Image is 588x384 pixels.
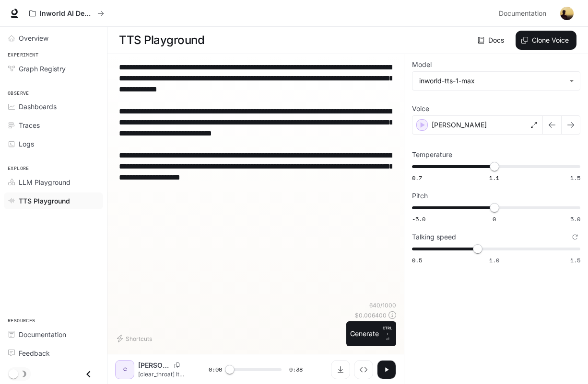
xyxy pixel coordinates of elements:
[4,326,103,343] a: Documentation
[560,7,574,20] img: User avatar
[4,98,103,115] a: Dashboards
[570,256,580,264] span: 1.5
[412,192,428,199] p: Pitch
[570,232,580,242] button: Reset to default
[570,215,580,223] span: 5.0
[489,174,499,182] span: 1.1
[4,174,103,191] a: LLM Playground
[355,311,387,319] p: $ 0.006400
[383,325,392,342] p: ⏎
[499,8,546,20] span: Documentation
[4,192,103,209] a: TTS Playground
[4,30,103,46] a: Overview
[19,139,34,149] span: Logs
[412,151,452,158] p: Temperature
[495,4,553,23] a: Documentation
[119,31,204,50] h1: TTS Playground
[570,174,580,182] span: 1.5
[170,362,184,368] button: Copy Voice ID
[516,31,576,50] button: Clone Voice
[412,105,429,112] p: Voice
[4,117,103,134] a: Traces
[117,362,132,377] div: C
[19,33,48,43] span: Overview
[354,360,373,379] button: Inspect
[419,76,564,86] div: inworld-tts-1-max
[412,174,422,182] span: 0.7
[412,215,425,223] span: -5.0
[209,365,222,374] span: 0:00
[4,345,103,361] a: Feedback
[412,256,422,264] span: 0.5
[19,102,57,112] span: Dashboards
[557,4,576,23] button: User avatar
[25,4,108,23] button: All workspaces
[4,136,103,152] a: Logs
[412,61,432,68] p: Model
[476,31,508,50] a: Docs
[346,321,396,346] button: GenerateCTRL +⏎
[19,177,71,187] span: LLM Playground
[489,256,499,264] span: 1.0
[138,370,186,378] p: [clear_throat] Its reputation took a heavy hit. And [GEOGRAPHIC_DATA]? Well, it strutted around l...
[493,215,496,223] span: 0
[412,72,580,90] div: inworld-tts-1-max
[138,361,170,370] p: [PERSON_NAME]
[19,329,66,339] span: Documentation
[19,348,50,358] span: Feedback
[78,364,99,384] button: Close drawer
[40,10,94,18] p: Inworld AI Demos
[19,120,40,130] span: Traces
[432,120,487,130] p: [PERSON_NAME]
[289,365,303,374] span: 0:38
[19,196,70,206] span: TTS Playground
[331,360,350,379] button: Download audio
[383,325,392,337] p: CTRL +
[19,64,66,74] span: Graph Registry
[369,301,396,309] p: 640 / 1000
[115,331,156,346] button: Shortcuts
[412,234,456,240] p: Talking speed
[9,368,18,379] span: Dark mode toggle
[4,60,103,77] a: Graph Registry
